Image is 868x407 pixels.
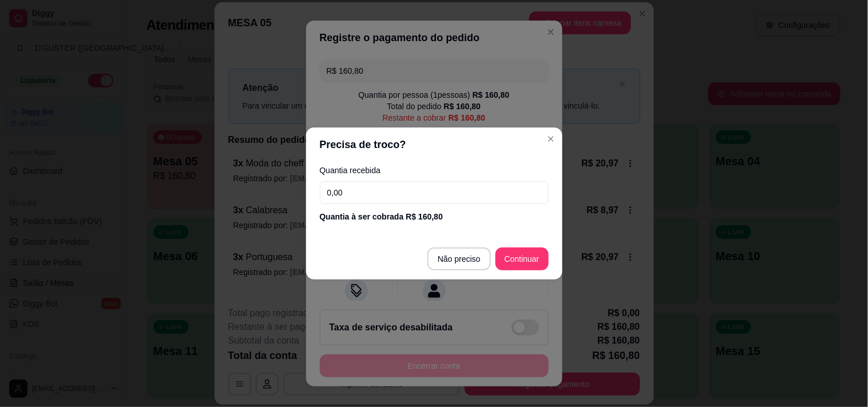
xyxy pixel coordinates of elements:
div: Quantia à ser cobrada R$ 160,80 [320,211,549,222]
header: Precisa de troco? [306,127,562,162]
button: Close [542,130,560,148]
label: Quantia recebida [320,166,549,174]
button: Não preciso [427,248,491,270]
button: Continuar [496,248,549,270]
